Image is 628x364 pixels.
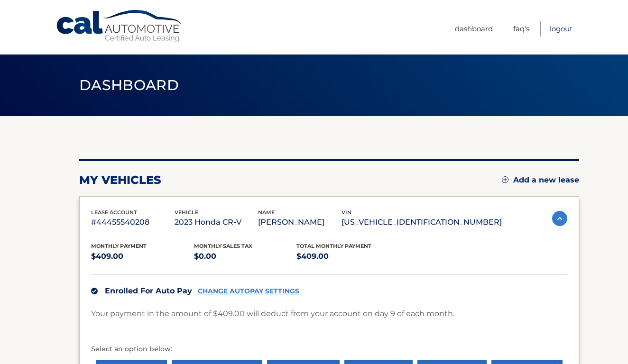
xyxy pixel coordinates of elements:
[342,216,502,229] p: [US_VEHICLE_IDENTIFICATION_NUMBER]
[91,307,454,320] p: Your payment in the amount of $409.00 will deduct from your account on day 9 of each month.
[296,250,399,263] p: $409.00
[296,243,371,249] span: Total Monthly Payment
[175,209,198,216] span: vehicle
[105,286,192,295] span: Enrolled For Auto Pay
[552,211,567,226] img: accordion-active.svg
[342,209,351,216] span: vin
[194,250,297,263] p: $0.00
[198,287,299,295] a: CHANGE AUTOPAY SETTINGS
[513,21,529,36] a: FAQ's
[91,288,98,294] img: check.svg
[550,21,573,36] a: Logout
[175,216,258,229] p: 2023 Honda CR-V
[455,21,493,36] a: Dashboard
[502,176,508,183] img: add.svg
[502,175,579,185] a: Add a new lease
[91,250,194,263] p: $409.00
[258,216,342,229] p: [PERSON_NAME]
[194,243,252,249] span: Monthly sales Tax
[258,209,275,216] span: name
[91,216,175,229] p: #44455540208
[79,76,179,94] span: Dashboard
[55,9,184,43] a: Cal Automotive
[91,243,147,249] span: Monthly Payment
[79,173,161,187] h2: my vehicles
[91,344,567,355] p: Select an option below:
[91,209,137,216] span: lease account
